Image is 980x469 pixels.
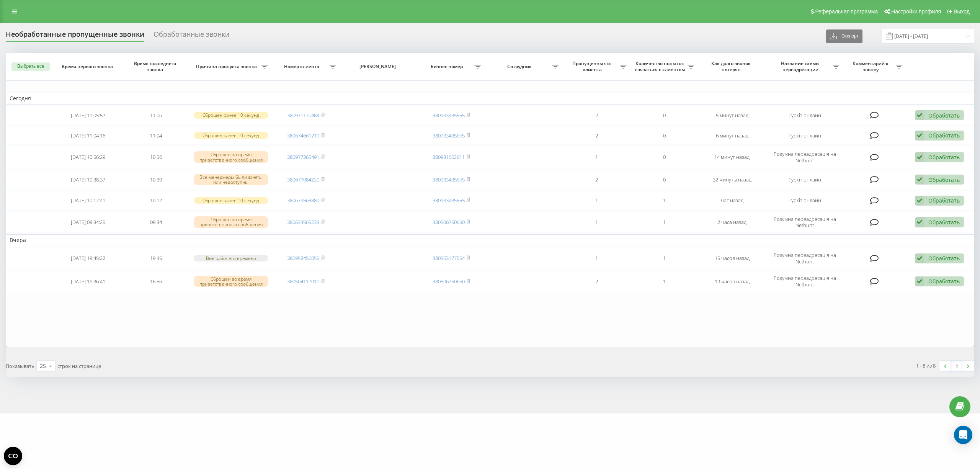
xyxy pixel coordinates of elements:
[630,191,698,210] td: 1
[698,146,766,168] td: 14 минут назад
[6,93,974,104] td: Сегодня
[563,170,630,190] td: 2
[54,146,122,168] td: [DATE] 10:56:29
[11,62,50,71] button: Выбрать все
[54,211,122,233] td: [DATE] 09:34:25
[194,197,268,204] div: Сброшен ранее 10 секунд
[122,126,190,145] td: 11:04
[563,106,630,125] td: 2
[54,191,122,210] td: [DATE] 10:12:41
[61,64,115,70] span: Время первого звонка
[287,112,319,119] a: 380971170484
[40,362,46,370] div: 25
[630,126,698,145] td: 0
[766,248,843,269] td: Розумна переадресація на Nethunt
[766,271,843,292] td: Розумна переадресація на Nethunt
[194,216,268,228] div: Сброшен во время приветственного сообщения
[287,278,319,285] a: 380504117010
[54,170,122,190] td: [DATE] 10:38:37
[766,191,843,210] td: Гуркіт онлайн
[563,146,630,168] td: 1
[916,362,936,369] div: 1 - 8 из 8
[630,271,698,292] td: 1
[433,278,465,285] a: 380506750650
[630,248,698,269] td: 1
[766,170,843,190] td: Гуркіт онлайн
[194,255,268,261] div: Вне рабочего времени
[563,126,630,145] td: 2
[4,447,22,465] button: Open CMP widget
[630,146,698,168] td: 0
[928,176,960,183] div: Обработать
[766,146,843,168] td: Розумна переадресація на Nethunt
[287,197,319,204] a: 380679568880
[129,60,183,72] span: Время последнего звонка
[630,211,698,233] td: 1
[705,60,759,72] span: Как долго звонок потерян
[122,170,190,190] td: 10:39
[122,146,190,168] td: 10:56
[766,126,843,145] td: Гуркіт онлайн
[634,60,688,72] span: Количество попыток связаться с клиентом
[54,271,122,292] td: [DATE] 16:36:41
[954,426,972,444] div: Open Intercom Messenger
[433,197,465,204] a: 380933435555
[928,278,960,285] div: Обработать
[287,154,319,160] a: 380977365491
[122,106,190,125] td: 11:06
[815,8,878,15] span: Реферальная программа
[122,248,190,269] td: 19:45
[928,219,960,226] div: Обработать
[54,106,122,125] td: [DATE] 11:05:57
[421,64,474,70] span: Бизнес номер
[122,271,190,292] td: 16:56
[630,170,698,190] td: 0
[287,255,319,261] a: 380958456055
[433,112,465,119] a: 380933435555
[276,64,329,70] span: Номер клиента
[698,170,766,190] td: 32 минуты назад
[630,106,698,125] td: 0
[698,106,766,125] td: 5 минут назад
[766,211,843,233] td: Розумна переадресація на Nethunt
[54,126,122,145] td: [DATE] 11:04:16
[122,211,190,233] td: 09:34
[698,191,766,210] td: час назад
[928,255,960,262] div: Обработать
[770,60,833,72] span: Название схемы переадресации
[287,219,319,226] a: 380634565233
[6,363,34,369] span: Показывать
[563,211,630,233] td: 1
[563,191,630,210] td: 1
[928,112,960,119] div: Обработать
[567,60,620,72] span: Пропущенных от клиента
[54,248,122,269] td: [DATE] 19:45:22
[891,8,941,15] span: Настройки профиля
[6,30,144,42] div: Необработанные пропущенные звонки
[951,361,962,371] a: 1
[287,176,319,183] a: 380677084220
[6,234,974,246] td: Вчера
[194,64,261,70] span: Причина пропуска звонка
[928,197,960,204] div: Обработать
[122,191,190,210] td: 10:12
[433,132,465,139] a: 380933435555
[698,271,766,292] td: 19 часов назад
[766,106,843,125] td: Гуркіт онлайн
[826,29,862,43] button: Экспорт
[154,30,229,42] div: Обработанные звонки
[194,174,268,185] div: Все менеджеры были заняты или недоступны
[194,276,268,287] div: Сброшен во время приветственного сообщения
[928,132,960,139] div: Обработать
[954,8,970,15] span: Выход
[194,112,268,118] div: Сброшен ранее 10 секунд
[563,271,630,292] td: 2
[698,126,766,145] td: 6 минут назад
[698,211,766,233] td: 2 часа назад
[928,154,960,161] div: Обработать
[194,151,268,163] div: Сброшен во время приветственного сообщения
[847,60,895,72] span: Комментарий к звонку
[433,176,465,183] a: 380933435555
[563,248,630,269] td: 1
[698,248,766,269] td: 15 часов назад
